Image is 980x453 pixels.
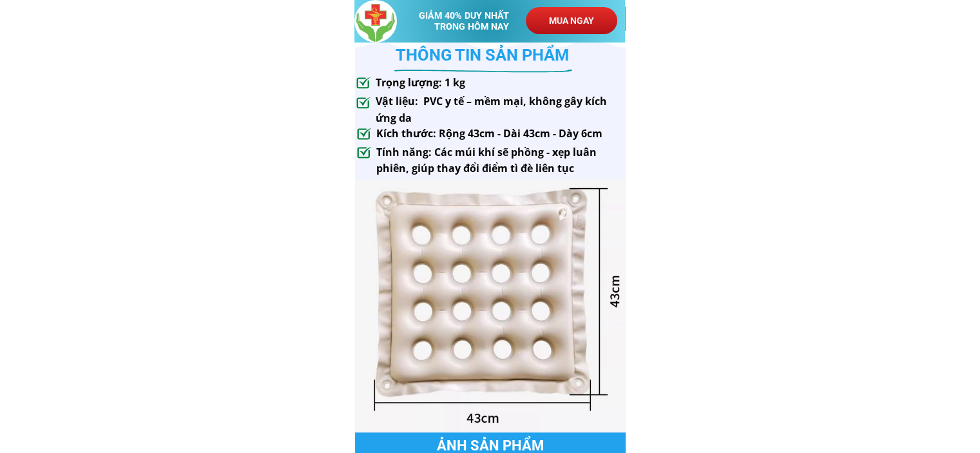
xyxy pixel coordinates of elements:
[526,7,617,34] p: MUA NGAY
[376,93,687,126] h3: Vật liệu: PVC y tế – mềm mại, không gây kích ứng da
[376,75,476,92] h3: Trọng lượng: 1 kg
[376,126,625,142] h3: Kích thước: Rộng 43cm - Dài 43cm - Dày 6cm
[419,10,521,32] h3: GIẢM 40% DUY NHẤT TRONG HÔM NAY
[376,144,625,177] h3: Tính năng: Các múi khí sẽ phồng - xẹp luân phiên, giúp thay đổi điểm tì đè liên tục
